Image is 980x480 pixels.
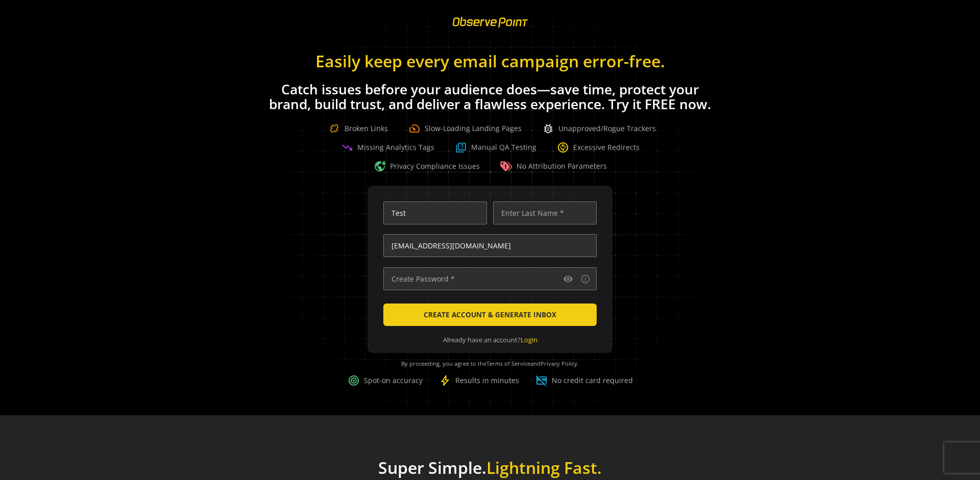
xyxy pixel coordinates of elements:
[455,141,467,154] img: Question Boxed
[341,141,353,154] span: trending_down
[383,335,597,345] div: Already have an account?
[563,274,573,284] mat-icon: visibility
[455,141,536,154] div: Manual QA Testing
[324,118,388,139] div: Broken Links
[542,122,656,135] div: Unapproved/Rogue Trackers
[408,122,522,135] div: Slow-Loading Landing Pages
[408,122,421,135] span: speed
[542,122,554,135] span: bug_report
[493,201,597,224] input: Enter Last Name *
[265,82,715,112] h1: Catch issues before your audience does—save time, protect your brand, build trust, and deliver a ...
[439,374,451,387] span: bolt
[324,118,345,139] img: Broken Link
[424,306,556,324] span: CREATE ACCOUNT & GENERATE INBOX
[535,374,633,387] div: No credit card required
[380,353,600,374] div: By proceeding, you agree to the and .
[486,360,530,367] a: Terms of Service
[265,52,715,70] h1: Easily keep every email campaign error-free.
[541,360,577,367] a: Privacy Policy
[383,201,487,224] input: Enter First Name *
[446,23,534,33] a: ObservePoint Homepage
[374,160,386,172] span: vpn_lock
[557,141,640,154] div: Excessive Redirects
[348,374,360,387] span: target
[341,141,434,154] div: Missing Analytics Tags
[383,234,597,257] input: Enter Email Address (name@work-email.com) *
[486,457,602,478] span: Lightning Fast.
[348,374,423,387] div: Spot-on accuracy
[374,160,480,172] div: Privacy Compliance Issues
[579,273,592,285] button: Password requirements
[580,274,591,284] mat-icon: info_outline
[383,304,597,326] button: CREATE ACCOUNT & GENERATE INBOX
[383,267,597,290] input: Create Password *
[439,374,519,387] div: Results in minutes
[535,374,548,387] span: credit_card_off
[557,141,569,154] span: change_circle
[521,335,537,344] a: Login
[310,458,671,477] h1: Super Simple.
[500,160,607,172] div: No Attribution Parameters
[500,160,512,172] img: Warning Tag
